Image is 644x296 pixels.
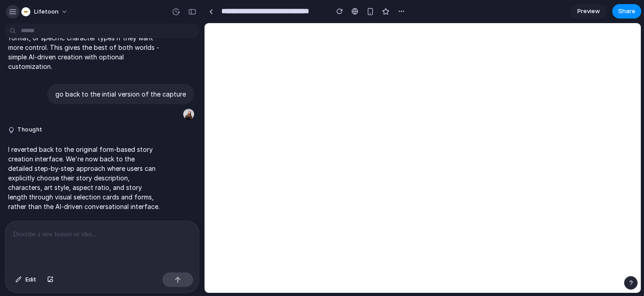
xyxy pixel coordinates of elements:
[612,4,641,19] button: Share
[34,7,59,16] span: Lifetoon
[11,272,41,287] button: Edit
[618,7,635,16] span: Share
[55,89,186,99] p: go back to the intial version of the capture
[25,275,36,284] span: Edit
[577,7,600,16] span: Preview
[8,145,160,211] p: I reverted back to the original form-based story creation interface. We're now back to the detail...
[571,4,607,19] a: Preview
[18,5,73,19] button: Lifetoon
